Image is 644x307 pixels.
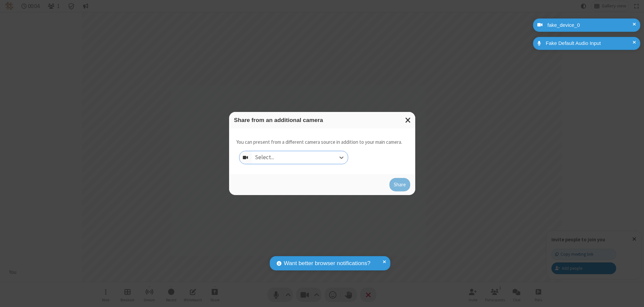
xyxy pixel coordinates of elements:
[389,178,410,191] button: Share
[234,117,410,123] h3: Share from an additional camera
[401,112,415,128] button: Close modal
[545,21,635,29] div: fake_device_0
[236,138,402,146] p: You can present from a different camera source in addition to your main camera.
[543,40,635,47] div: Fake Default Audio Input
[284,259,370,268] span: Want better browser notifications?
